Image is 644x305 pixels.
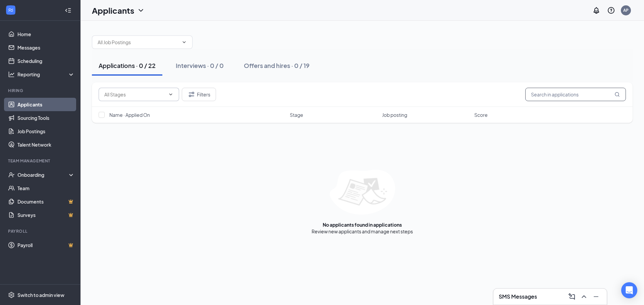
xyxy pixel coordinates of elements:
div: Offers and hires · 0 / 19 [244,61,310,70]
a: Messages [17,41,75,54]
a: Home [17,27,75,41]
a: DocumentsCrown [17,195,75,208]
svg: MagnifyingGlass [614,92,620,97]
div: Onboarding [17,171,69,178]
div: No applicants found in applications [323,221,402,228]
input: All Job Postings [98,39,179,46]
svg: Notifications [592,6,600,14]
h3: SMS Messages [499,293,537,300]
svg: QuestionInfo [607,6,615,14]
svg: WorkstreamLogo [7,7,14,13]
span: Name · Applied On [109,111,150,118]
a: Applicants [17,98,75,111]
a: Sourcing Tools [17,111,75,125]
span: Score [474,111,488,118]
input: All Stages [104,91,165,98]
div: Open Intercom Messenger [621,282,637,298]
a: Team [17,181,75,195]
div: Interviews · 0 / 0 [176,61,224,70]
div: Payroll [8,228,73,234]
a: Job Postings [17,125,75,138]
a: Scheduling [17,54,75,68]
div: Switch to admin view [17,292,64,298]
svg: UserCheck [8,171,15,178]
a: PayrollCrown [17,238,75,252]
img: empty-state [330,170,395,215]
div: Review new applicants and manage next steps [312,228,413,235]
button: Minimize [591,291,601,302]
svg: ChevronDown [137,6,145,14]
svg: Collapse [65,7,71,14]
a: SurveysCrown [17,208,75,222]
svg: ChevronUp [580,293,588,301]
button: Filter Filters [182,88,216,101]
button: ComposeMessage [567,291,577,302]
svg: ChevronDown [168,92,173,97]
svg: ComposeMessage [568,293,576,301]
span: Stage [290,111,303,118]
a: Talent Network [17,138,75,151]
h1: Applicants [92,5,134,16]
div: Hiring [8,88,73,93]
div: AP [623,7,629,13]
button: ChevronUp [579,291,589,302]
svg: Analysis [8,71,15,78]
div: Applications · 0 / 22 [99,61,156,70]
svg: Settings [8,292,15,298]
div: Reporting [17,71,75,78]
svg: Minimize [592,293,600,301]
span: Job posting [382,111,407,118]
svg: Filter [187,90,196,98]
div: Team Management [8,158,73,164]
svg: ChevronDown [181,40,187,45]
input: Search in applications [525,88,626,101]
